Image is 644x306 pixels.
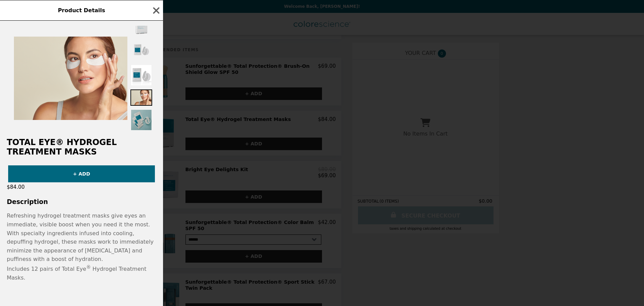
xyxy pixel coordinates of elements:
img: Thumbnail 4 [130,89,152,106]
img: Thumbnail 5 [130,109,152,131]
img: Default Title [14,37,127,120]
p: Refreshing hydrogel treatment masks give eyes an immediate, visible boost when you need it the most. [7,211,156,229]
sup: ® [86,265,91,270]
button: + ADD [8,165,155,182]
p: With specialty ingredients infused into cooling, depuffing hydrogel, these masks work to immediat... [7,229,156,264]
img: Thumbnail 2 [130,39,152,61]
p: Includes 12 pairs of Total Eye Hydrogel Treatment Masks. [7,264,156,282]
img: Thumbnail 3 [130,64,152,86]
span: Product Details [58,7,105,14]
